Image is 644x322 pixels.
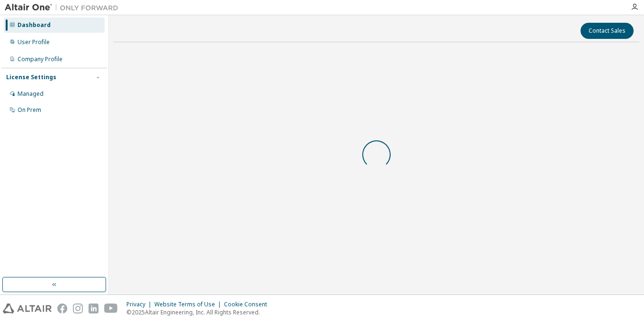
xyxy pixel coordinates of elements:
[224,301,273,308] div: Cookie Consent
[3,304,52,313] img: altair_logo.svg
[5,3,123,12] img: Altair One
[126,301,154,308] div: Privacy
[126,308,273,316] p: © 2025 Altair Engineering, Inc. All Rights Reserved.
[18,21,51,29] div: Dashboard
[18,106,41,114] div: On Prem
[581,23,634,39] button: Contact Sales
[73,304,83,313] img: instagram.svg
[104,304,118,313] img: youtube.svg
[154,301,224,308] div: Website Terms of Use
[57,304,67,313] img: facebook.svg
[18,38,50,46] div: User Profile
[18,55,63,63] div: Company Profile
[6,74,56,81] div: License Settings
[18,90,44,98] div: Managed
[89,304,98,313] img: linkedin.svg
